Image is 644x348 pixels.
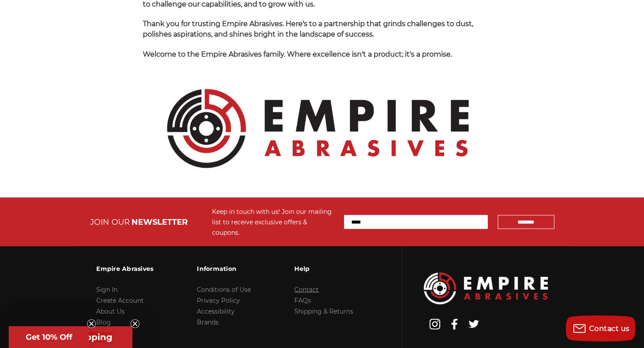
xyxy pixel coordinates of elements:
[96,318,111,326] a: Blog
[96,259,153,277] h3: Empire Abrasives
[197,307,235,315] a: Accessibility
[131,217,188,226] span: NEWSLETTER
[26,332,72,342] span: Get 10% Off
[143,68,493,188] img: Empire Abrasives Official Logo - Premium Quality Abrasives Supplier
[294,259,353,277] h3: Help
[197,285,251,293] a: Conditions of Use
[9,326,89,348] div: Get 10% OffClose teaser
[87,319,96,328] button: Close teaser
[197,296,240,304] a: Privacy Policy
[294,296,311,304] a: FAQs
[197,318,219,326] a: Brands
[197,259,251,277] h3: Information
[294,285,319,293] a: Contact
[96,296,144,304] a: Create Account
[96,307,125,315] a: About Us
[294,307,353,315] a: Shipping & Returns
[589,324,630,333] span: Contact us
[424,272,548,304] img: Empire Abrasives Logo Image
[9,326,132,348] div: Get Free ShippingClose teaser
[143,20,473,38] span: Thank you for trusting Empire Abrasives. Here's to a partnership that grinds challenges to dust, ...
[566,315,635,341] button: Contact us
[90,217,130,226] span: JOIN OUR
[131,319,139,328] button: Close teaser
[96,285,118,293] a: Sign In
[212,206,335,237] div: Keep in touch with us! Join our mailing list to receive exclusive offers & coupons.
[143,50,452,58] span: Welcome to the Empire Abrasives family. Where excellence isn't a product; it's a promise.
